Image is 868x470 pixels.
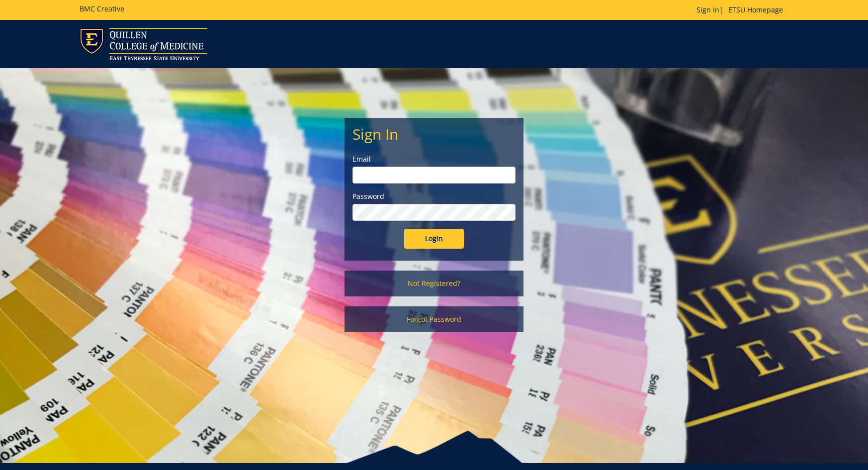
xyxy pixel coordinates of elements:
[80,5,124,12] h5: BMC Creative
[80,28,207,60] img: ETSU logo
[345,271,523,296] a: Not Registered?
[696,5,788,15] p: |
[352,154,516,164] label: Email
[352,126,516,142] h2: Sign In
[696,5,719,14] a: Sign In
[352,191,516,201] label: Password
[345,306,523,332] a: Forgot Password
[404,229,464,249] input: Login
[723,5,788,14] a: ETSU Homepage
